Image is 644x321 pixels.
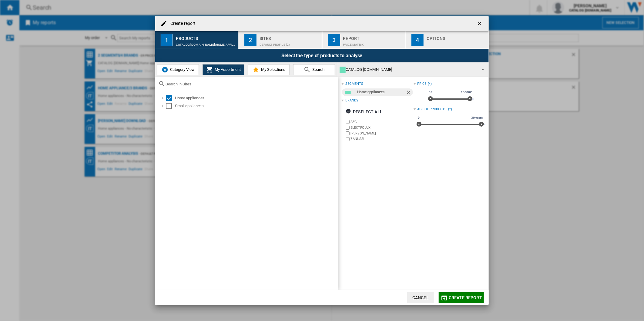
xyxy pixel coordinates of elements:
[411,34,424,46] div: 4
[439,292,484,303] button: Create report
[477,20,484,28] ng-md-icon: getI18NText('BUTTONS.CLOSE_DIALOG')
[157,64,199,75] button: Category View
[166,95,175,101] md-checkbox: Select
[406,31,489,49] button: 4 Options
[176,34,236,40] div: Products
[203,64,244,75] button: My Assortment
[357,88,405,96] div: Home appliances
[471,115,484,120] span: 30 years
[176,40,236,46] div: CATALOG [DOMAIN_NAME]:Home appliances
[345,98,358,103] div: Brands
[346,131,350,135] input: brand.name
[351,131,413,136] label: [PERSON_NAME]
[343,34,403,40] div: Report
[311,67,325,72] span: Search
[344,106,384,117] button: Deselect all
[248,64,290,75] button: My Selections
[427,34,486,40] div: Options
[407,292,434,303] button: Cancel
[155,31,239,49] button: 1 Products CATALOG [DOMAIN_NAME]:Home appliances
[351,125,413,130] label: ELECTROLUX
[449,295,482,300] span: Create report
[161,34,173,46] div: 1
[328,34,340,46] div: 3
[293,64,335,75] button: Search
[406,89,413,97] ng-md-icon: Remove
[351,120,413,124] label: AEG
[418,107,447,112] div: Age of products
[161,66,169,73] img: wiser-icon-blue.png
[239,31,322,49] button: 2 Sites Default profile (2)
[166,103,175,109] md-checkbox: Select
[417,115,421,120] span: 0
[474,18,486,30] button: getI18NText('BUTTONS.CLOSE_DIALOG')
[323,31,406,49] button: 3 Report Price Matrix
[260,40,319,46] div: Default profile (2)
[166,82,335,86] input: Search in Sites
[155,49,489,62] div: Select the type of products to analyse
[340,65,476,74] div: CATALOG [DOMAIN_NAME]
[213,67,241,72] span: My Assortment
[428,90,434,95] span: 0£
[260,67,285,72] span: My Selections
[346,106,382,117] div: Deselect all
[167,21,196,27] h4: Create report
[244,34,257,46] div: 2
[346,120,350,124] input: brand.name
[175,103,337,109] div: Small appliances
[418,81,427,86] div: Price
[343,40,403,46] div: Price Matrix
[175,95,337,101] div: Home appliances
[351,137,413,141] label: ZANUSSI
[346,137,350,141] input: brand.name
[346,126,350,130] input: brand.name
[169,67,195,72] span: Category View
[260,34,319,40] div: Sites
[460,90,473,95] span: 10000£
[345,81,363,86] div: segments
